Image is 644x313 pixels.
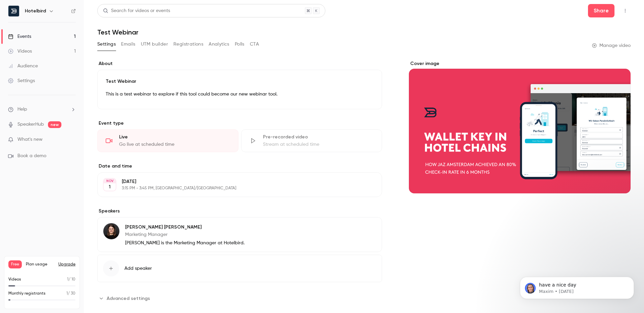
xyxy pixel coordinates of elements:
[409,60,631,193] section: Cover image
[26,262,54,267] span: Plan usage
[97,39,116,50] button: Settings
[409,60,631,67] label: Cover image
[588,4,614,17] button: Share
[119,141,230,148] div: Go live at scheduled time
[125,224,245,231] p: [PERSON_NAME] [PERSON_NAME]
[119,134,230,140] div: Live
[97,60,382,67] label: About
[67,277,68,281] span: 1
[107,295,150,302] span: Advanced settings
[17,136,43,143] span: What's new
[8,291,46,297] p: Monthly registrants
[104,179,116,183] div: NOV
[97,120,382,127] p: Event type
[124,265,152,272] span: Add speaker
[106,78,374,85] p: Test Webinar
[97,217,382,252] div: Tina Schiener[PERSON_NAME] [PERSON_NAME]Marketing Manager[PERSON_NAME] is the Marketing Manager a...
[17,152,46,160] span: Book a demo
[8,48,32,55] div: Videos
[97,255,382,282] button: Add speaker
[97,208,382,214] label: Speakers
[263,134,374,140] div: Pre-recorded video
[510,263,644,310] iframe: Intercom notifications message
[250,39,259,50] button: CTA
[592,42,631,49] a: Manage video
[68,137,76,143] iframe: Noticeable Trigger
[97,293,382,304] section: Advanced settings
[17,106,27,113] span: Help
[58,262,75,267] button: Upgrade
[263,141,374,148] div: Stream at scheduled time
[8,106,76,113] li: help-dropdown-opener
[122,178,346,185] p: [DATE]
[103,7,170,14] div: Search for videos or events
[66,292,68,296] span: 1
[122,186,346,191] p: 3:15 PM - 3:45 PM, [GEOGRAPHIC_DATA]/[GEOGRAPHIC_DATA]
[8,6,19,16] img: Hotelbird
[66,291,75,297] p: / 30
[103,223,119,239] img: Tina Schiener
[97,163,382,170] label: Date and time
[235,39,245,50] button: Polls
[17,121,44,128] a: SpeakerHub
[8,276,21,283] p: Videos
[97,129,238,152] div: LiveGo live at scheduled time
[125,240,245,246] p: [PERSON_NAME] is the Marketing Manager at Hotelbird.
[141,39,168,50] button: UTM builder
[109,184,111,190] p: 1
[97,293,154,304] button: Advanced settings
[209,39,229,50] button: Analytics
[121,39,135,50] button: Emails
[8,63,38,69] div: Audience
[241,129,382,152] div: Pre-recorded videoStream at scheduled time
[125,231,245,238] p: Marketing Manager
[25,8,46,14] h6: Hotelbird
[48,121,61,128] span: new
[8,77,35,84] div: Settings
[106,90,374,98] p: This is a test webinar to explore if this tool could become our new webinar tool.
[8,260,22,268] span: Free
[97,28,631,36] h1: Test Webinar
[173,39,203,50] button: Registrations
[67,276,75,283] p: / 10
[8,33,31,40] div: Events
